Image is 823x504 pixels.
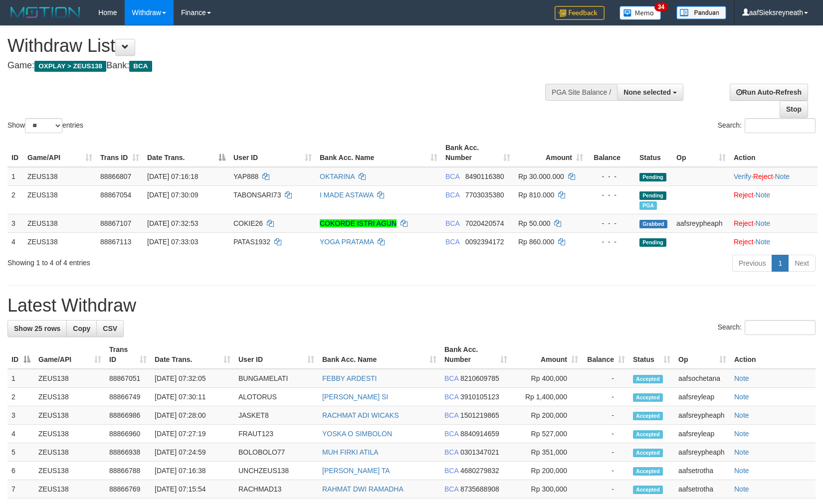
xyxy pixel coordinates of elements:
[734,448,749,456] a: Note
[734,219,754,227] a: Reject
[745,320,816,335] input: Search:
[7,480,34,499] td: 7
[7,340,34,369] th: ID: activate to sort column descending
[151,340,234,369] th: Date Trans.: activate to sort column ascending
[672,214,730,232] td: aafsreypheaph
[674,369,730,388] td: aafsochetana
[514,139,587,167] th: Amount: activate to sort column ascending
[7,214,23,232] td: 3
[718,320,816,335] label: Search:
[66,320,97,337] a: Copy
[14,325,60,333] span: Show 25 rows
[151,388,234,406] td: [DATE] 07:30:11
[582,480,629,499] td: -
[7,425,34,443] td: 4
[734,467,749,475] a: Note
[511,462,582,480] td: Rp 200,000
[7,388,34,406] td: 2
[511,425,582,443] td: Rp 527,000
[100,172,131,180] span: 88866807
[234,388,318,406] td: ALOTORUS
[555,6,605,20] img: Feedback.jpg
[788,255,816,272] a: Next
[129,61,152,72] span: BCA
[730,84,808,101] a: Run Auto-Refresh
[734,374,749,382] a: Note
[633,430,663,439] span: Accepted
[756,238,771,246] a: Note
[34,425,105,443] td: ZEUS138
[233,238,270,246] span: PATAS1932
[234,462,318,480] td: UNCHZEUS138
[511,406,582,425] td: Rp 200,000
[322,467,390,475] a: [PERSON_NAME] TA
[233,191,281,199] span: TABONSARI73
[633,467,663,476] span: Accepted
[318,340,440,369] th: Bank Acc. Name: activate to sort column ascending
[619,6,661,20] img: Button%20Memo.svg
[7,369,34,388] td: 1
[639,173,666,181] span: Pending
[7,61,539,71] h4: Game: Bank:
[229,139,316,167] th: User ID: activate to sort column ascending
[105,406,151,425] td: 88866986
[320,219,397,227] a: COKORDE ISTRI AGUN
[7,296,816,316] h1: Latest Withdraw
[234,425,318,443] td: FRAUT123
[465,191,504,199] span: Copy 7703035380 to clipboard
[730,340,816,369] th: Action
[639,238,666,247] span: Pending
[25,118,62,133] select: Showentries
[633,375,663,383] span: Accepted
[545,84,617,101] div: PGA Site Balance /
[7,462,34,480] td: 6
[460,430,499,438] span: Copy 8840914659 to clipboard
[674,462,730,480] td: aafsetrotha
[23,167,96,186] td: ZEUS138
[460,393,499,401] span: Copy 3910105123 to clipboard
[780,101,808,118] a: Stop
[151,480,234,499] td: [DATE] 07:15:54
[322,393,388,401] a: [PERSON_NAME] SI
[322,411,399,419] a: RACHMAT ADI WICAKS
[672,139,730,167] th: Op: activate to sort column ascending
[143,139,229,167] th: Date Trans.: activate to sort column descending
[322,374,377,382] a: FEBBY ARDESTI
[674,425,730,443] td: aafsreyleap
[734,172,751,180] a: Verify
[654,2,668,11] span: 34
[444,467,458,475] span: BCA
[320,172,355,180] a: OKTARINA
[734,430,749,438] a: Note
[730,139,818,167] th: Action
[734,238,754,246] a: Reject
[756,191,771,199] a: Note
[617,84,683,101] button: None selected
[511,388,582,406] td: Rp 1,400,000
[582,425,629,443] td: -
[674,406,730,425] td: aafsreypheaph
[105,340,151,369] th: Trans ID: activate to sort column ascending
[633,449,663,457] span: Accepted
[591,190,631,200] div: - - -
[730,167,818,186] td: · ·
[234,406,318,425] td: JASKET8
[511,340,582,369] th: Amount: activate to sort column ascending
[23,214,96,232] td: ZEUS138
[445,219,459,227] span: BCA
[674,443,730,462] td: aafsreypheaph
[676,6,726,19] img: panduan.png
[445,191,459,199] span: BCA
[633,412,663,420] span: Accepted
[639,191,666,200] span: Pending
[518,219,551,227] span: Rp 50.000
[7,36,539,56] h1: Withdraw List
[633,393,663,402] span: Accepted
[105,480,151,499] td: 88866769
[511,480,582,499] td: Rp 300,000
[96,320,124,337] a: CSV
[34,388,105,406] td: ZEUS138
[587,139,635,167] th: Balance
[147,191,198,199] span: [DATE] 07:30:09
[322,430,392,438] a: YOSKA O SIMBOLON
